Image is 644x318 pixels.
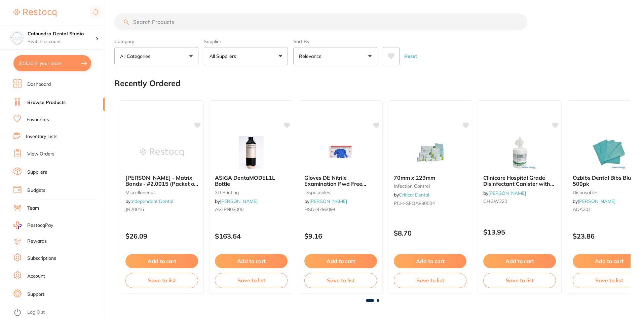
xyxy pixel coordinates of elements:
button: Add to cart [483,254,556,268]
h2: Recently Ordered [114,79,181,88]
span: by [573,198,615,204]
a: Team [27,205,39,212]
small: JR20015 [125,207,198,212]
button: Add to cart [394,254,466,268]
a: Dashboard [27,81,51,88]
button: Log Out [13,307,103,318]
button: Add to cart [215,254,288,268]
p: $26.09 [125,232,198,240]
small: AG-PN03000 [215,207,288,212]
h4: Caloundra Dental Studio [28,31,96,37]
small: HSD-9796094 [304,207,377,212]
a: Browse Products [27,99,66,106]
button: Add to cart [304,254,377,268]
label: Sort By [293,38,377,44]
span: by [394,192,429,198]
a: Budgets [27,187,45,194]
p: $13.95 [483,228,556,236]
img: Gloves DE Nitrile Examination Pwd Free Small Box 200 [319,136,363,169]
p: $8.70 [394,229,466,237]
button: Relevance [293,47,377,65]
img: Ozbibs Dental Bibs Blue 500pk [587,136,631,169]
p: Relevance [299,53,324,60]
small: CHGW220 [483,199,556,204]
b: ASIGA DentaMODEL1L Bottle [215,175,288,187]
span: by [304,198,347,204]
a: Account [27,273,45,280]
b: Clinicare Hospital Grade Disinfectant Canister with 220 [483,175,556,187]
button: Add to cart [125,254,198,268]
span: by [483,190,526,196]
button: $13.20 in your order [13,55,91,71]
button: Reset [402,47,419,65]
img: ASIGA DentaMODEL1L Bottle [229,136,273,169]
a: Subscriptions [27,255,56,262]
p: Switch account [28,38,96,45]
button: Save to list [394,273,466,288]
p: $9.16 [304,232,377,240]
img: Clinicare Hospital Grade Disinfectant Canister with 220 [498,136,541,169]
button: Save to list [125,273,198,288]
b: Gloves DE Nitrile Examination Pwd Free Small Box 200 [304,175,377,187]
a: [PERSON_NAME] [578,198,615,204]
a: [PERSON_NAME] [488,190,526,196]
img: RestocqPay [13,221,22,229]
img: Caloundra Dental Studio [10,31,24,44]
button: Save to list [304,273,377,288]
a: Inventory Lists [26,133,58,140]
a: Favourites [27,116,49,123]
button: All Categories [114,47,198,65]
small: infection control [394,183,466,189]
b: Tofflemire - Matrix Bands - #2.0015 (Packet of 144) [125,175,198,187]
a: Suppliers [27,169,47,176]
p: $163.64 [215,232,288,240]
small: 3D Printing [215,190,288,195]
a: Rewards [27,238,47,245]
a: [PERSON_NAME] [309,198,347,204]
label: Supplier [204,38,288,44]
button: All Suppliers [204,47,288,65]
a: [PERSON_NAME] [220,198,258,204]
small: disposables [304,190,377,195]
a: RestocqPay [13,221,53,229]
label: Category [114,38,198,44]
a: Independent Dental [130,198,173,204]
span: by [215,198,258,204]
p: All Categories [120,53,153,60]
span: RestocqPay [27,222,53,229]
span: by [125,198,173,204]
p: All Suppliers [210,53,239,60]
small: miscellaneous [125,190,198,195]
a: Restocq Logo [13,5,56,21]
img: Restocq Logo [13,9,56,17]
img: 70mm x 229mm [408,136,452,169]
a: Critical Dental [399,192,429,198]
a: Log Out [27,309,45,316]
a: Support [27,291,44,298]
a: View Orders [27,151,54,157]
button: Save to list [215,273,288,288]
small: PCH-SFQA880004 [394,201,466,206]
button: Save to list [483,273,556,288]
img: Tofflemire - Matrix Bands - #2.0015 (Packet of 144) [140,136,184,169]
b: 70mm x 229mm [394,175,466,181]
input: Search Products [114,13,527,30]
